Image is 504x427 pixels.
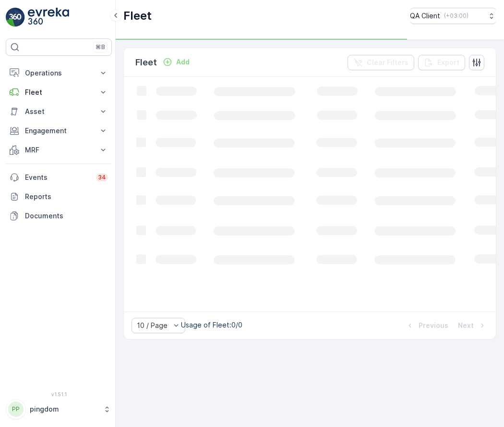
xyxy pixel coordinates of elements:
[6,168,112,187] a: Events34
[176,57,190,67] p: Add
[25,211,108,221] p: Documents
[419,321,448,330] p: Previous
[25,173,90,182] p: Events
[6,391,112,397] span: v 1.51.1
[6,206,112,226] a: Documents
[6,83,112,102] button: Fleet
[28,8,69,27] img: logo_light-DOdMpM7g.png
[410,8,496,24] button: QA Client(+03:00)
[135,56,157,69] p: Fleet
[8,402,24,417] div: PP
[458,321,474,330] p: Next
[6,399,112,419] button: PPpingdom
[25,88,93,97] p: Fleet
[25,145,93,155] p: MRF
[123,8,152,24] p: Fleet
[410,11,440,21] p: QA Client
[25,68,93,78] p: Operations
[25,107,93,116] p: Asset
[181,320,242,330] p: Usage of Fleet : 0/0
[96,43,105,51] p: ⌘B
[367,58,408,67] p: Clear Filters
[6,121,112,140] button: Engagement
[159,56,193,68] button: Add
[6,8,25,27] img: logo
[348,55,414,70] button: Clear Filters
[30,404,98,414] p: pingdom
[404,320,449,331] button: Previous
[418,55,465,70] button: Export
[6,63,112,83] button: Operations
[444,12,468,20] p: ( +03:00 )
[6,187,112,206] a: Reports
[437,58,459,67] p: Export
[25,192,108,201] p: Reports
[98,174,106,181] p: 34
[6,140,112,160] button: MRF
[25,126,93,136] p: Engagement
[6,102,112,121] button: Asset
[457,320,488,331] button: Next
